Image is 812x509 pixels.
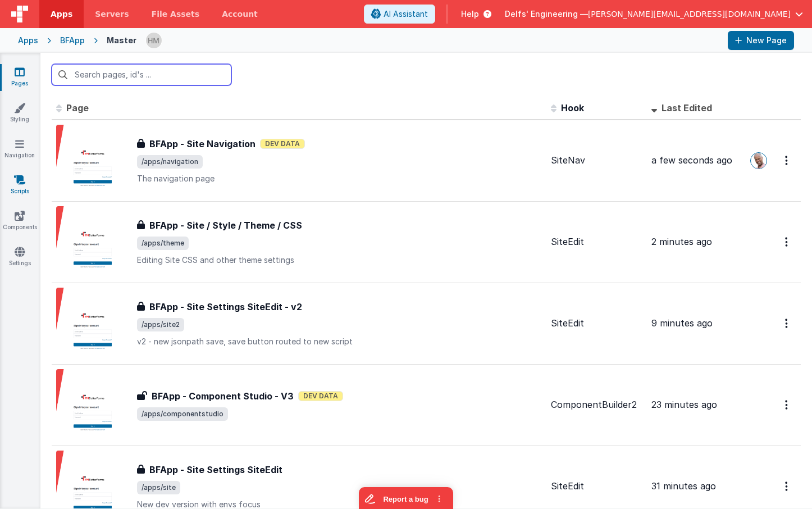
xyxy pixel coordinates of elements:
button: Options [778,475,796,498]
span: Help [461,8,479,20]
span: AI Assistant [384,8,428,20]
span: File Assets [152,8,200,20]
p: The navigation page [137,173,542,184]
span: 23 minutes ago [651,399,717,410]
div: SiteNav [551,154,642,167]
h3: BFApp - Component Studio - V3 [152,389,294,403]
div: SiteEdit [551,235,642,248]
h3: BFApp - Site / Style / Theme / CSS [149,219,302,232]
span: /apps/navigation [137,155,203,169]
div: SiteEdit [551,480,642,493]
div: SiteEdit [551,317,642,330]
span: 31 minutes ago [651,480,716,492]
span: /apps/theme [137,237,189,250]
span: Apps [51,8,72,20]
span: Last Edited [662,102,712,113]
span: Dev Data [298,391,343,401]
span: /apps/componentstudio [137,407,228,421]
div: Apps [18,35,38,46]
div: ComponentBuilder2 [551,398,642,411]
span: Dev Data [260,139,305,149]
span: /apps/site [137,481,180,494]
button: Options [778,149,796,172]
button: Options [778,312,796,335]
span: /apps/site2 [137,318,184,331]
h3: BFApp - Site Settings SiteEdit [149,463,282,476]
img: 1b65a3e5e498230d1b9478315fee565b [146,33,162,48]
button: Options [778,230,796,253]
span: a few seconds ago [651,154,732,166]
h3: BFApp - Site Settings SiteEdit - v2 [149,300,302,313]
button: AI Assistant [364,4,435,24]
h3: BFApp - Site Navigation [149,137,256,151]
span: Page [66,102,89,113]
img: 11ac31fe5dc3d0eff3fbbbf7b26fa6e1 [751,153,767,169]
button: Options [778,393,796,416]
p: v2 - new jsonpath save, save button routed to new script [137,336,542,347]
span: Delfs' Engineering — [505,8,588,20]
p: Editing Site CSS and other theme settings [137,254,542,266]
span: 2 minutes ago [651,236,712,247]
button: Delfs' Engineering — [PERSON_NAME][EMAIL_ADDRESS][DOMAIN_NAME] [505,8,803,20]
div: Master [107,35,136,46]
span: [PERSON_NAME][EMAIL_ADDRESS][DOMAIN_NAME] [588,8,791,20]
button: New Page [728,31,794,50]
input: Search pages, id's ... [52,64,231,85]
span: Servers [95,8,129,20]
span: 9 minutes ago [651,317,713,329]
span: Hook [561,102,584,113]
div: BFApp [60,35,85,46]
